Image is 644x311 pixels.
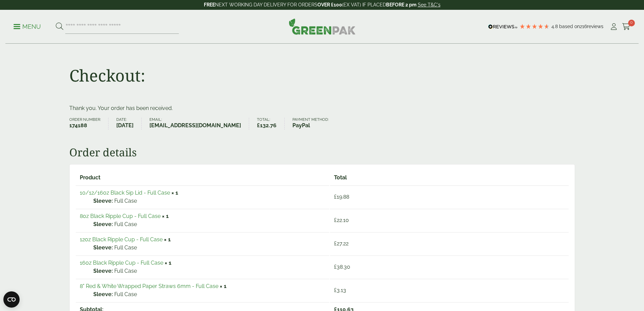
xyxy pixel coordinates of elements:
p: Thank you. Your order has been received. [69,104,575,112]
h2: Order details [69,146,575,159]
strong: Sleeve: [93,267,113,275]
span: Based on [559,24,580,29]
span: £ [334,287,337,293]
bdi: 3.13 [334,287,346,293]
p: Full Case [93,197,326,205]
strong: Sleeve: [93,220,113,228]
strong: × 1 [162,213,169,219]
span: 0 [628,20,635,26]
a: 12oz Black Ripple Cup - Full Case [80,236,163,243]
p: Full Case [93,220,326,228]
span: £ [334,217,337,223]
i: My Account [610,23,618,30]
span: £ [334,264,337,270]
a: 10/12/16oz Black Sip Lid - Full Case [80,190,170,196]
img: REVIEWS.io [488,24,518,29]
th: Product [76,171,330,185]
strong: × 1 [220,283,226,289]
span: £ [334,194,337,200]
span: reviews [587,24,603,29]
bdi: 19.88 [334,194,349,200]
p: Menu [14,23,41,31]
strong: FREE [204,2,215,7]
strong: Sleeve: [93,244,113,252]
li: Payment method: [292,118,336,130]
a: See T&C's [418,2,440,7]
h1: Checkout: [69,66,145,85]
strong: OVER £100 [317,2,342,7]
li: Date: [116,118,142,130]
strong: [EMAIL_ADDRESS][DOMAIN_NAME] [149,121,241,130]
strong: PayPal [292,121,329,130]
bdi: 38.30 [334,264,350,270]
img: GreenPak Supplies [289,18,356,35]
p: Full Case [93,290,326,298]
span: 216 [580,24,587,29]
th: Total [330,171,568,185]
button: Open CMP widget [3,291,20,308]
bdi: 22.10 [334,217,349,223]
li: Email: [149,118,249,130]
strong: Sleeve: [93,290,113,298]
p: Full Case [93,244,326,252]
span: £ [257,122,260,129]
a: 16oz Black Ripple Cup - Full Case [80,260,163,266]
i: Cart [622,23,630,30]
strong: BEFORE 2 pm [386,2,416,7]
span: 4.8 [551,24,559,29]
span: £ [334,240,337,247]
strong: 174188 [69,121,101,130]
a: 8" Red & White Wrapped Paper Straws 6mm - Full Case [80,283,218,289]
a: Menu [14,23,41,29]
bdi: 27.22 [334,240,349,247]
li: Order number: [69,118,109,130]
p: Full Case [93,267,326,275]
strong: [DATE] [116,121,134,130]
li: Total: [257,118,285,130]
a: 8oz Black Ripple Cup - Full Case [80,213,161,219]
div: 4.79 Stars [519,23,550,29]
strong: × 1 [165,260,171,266]
strong: × 1 [171,190,178,196]
bdi: 132.76 [257,122,277,129]
strong: × 1 [164,236,171,243]
a: 0 [622,22,630,32]
strong: Sleeve: [93,197,113,205]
